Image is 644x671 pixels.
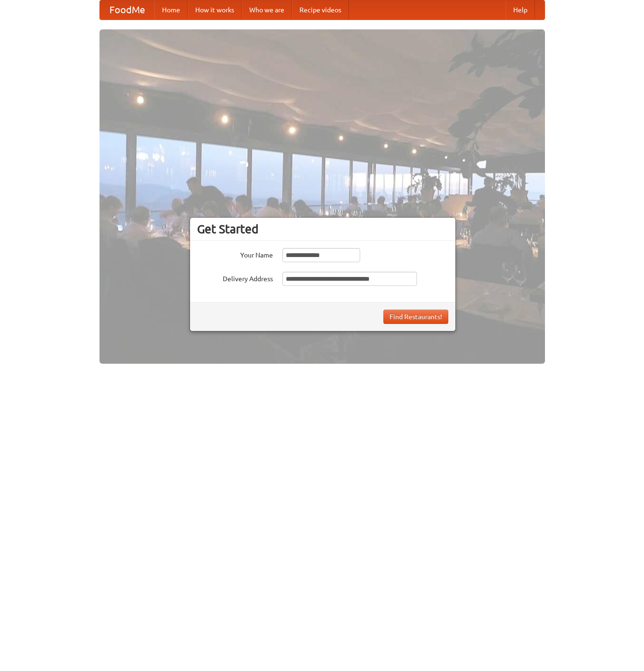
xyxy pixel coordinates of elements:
label: Your Name [197,248,273,260]
a: FoodMe [100,0,154,19]
label: Delivery Address [197,272,273,284]
button: Find Restaurants! [383,310,448,324]
a: Who we are [242,0,292,19]
a: Help [506,0,535,19]
a: Recipe videos [292,0,349,19]
a: How it works [188,0,242,19]
a: Home [154,0,188,19]
h3: Get Started [197,222,448,236]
